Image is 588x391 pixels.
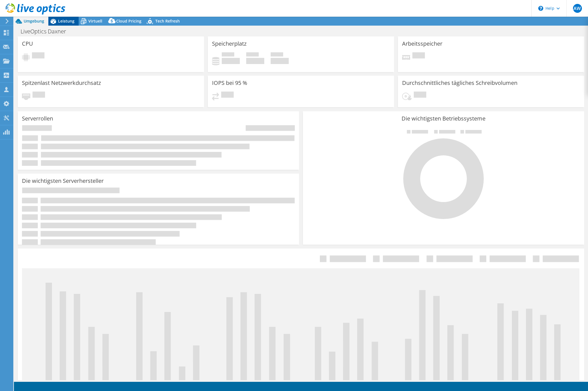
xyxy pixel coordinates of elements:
[222,58,240,64] h4: 0 GiB
[22,41,33,47] h3: CPU
[24,18,44,24] span: Umgebung
[212,41,246,47] h3: Speicherplatz
[212,80,247,86] h3: IOPS bei 95 %
[246,52,259,58] span: Verfügbar
[402,41,442,47] h3: Arbeitsspeicher
[402,80,517,86] h3: Durchschnittliches tägliches Schreibvolumen
[573,4,582,13] span: AW
[221,92,234,99] span: Ausstehend
[32,52,44,60] span: Ausstehend
[116,18,141,24] span: Cloud Pricing
[222,52,234,58] span: Belegt
[246,58,264,64] h4: 0 GiB
[271,58,289,64] h4: 0 GiB
[33,92,45,99] span: Ausstehend
[414,92,426,99] span: Ausstehend
[271,52,283,58] span: Insgesamt
[58,18,74,24] span: Leistung
[18,28,75,35] h1: LiveOptics Daxner
[22,115,53,122] h3: Serverrollen
[307,115,580,122] h3: Die wichtigsten Betriebssysteme
[22,178,104,184] h3: Die wichtigsten Serverhersteller
[412,52,425,60] span: Ausstehend
[22,80,101,86] h3: Spitzenlast Netzwerkdurchsatz
[88,18,102,24] span: Virtuell
[538,6,543,11] svg: \n
[155,18,180,24] span: Tech Refresh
